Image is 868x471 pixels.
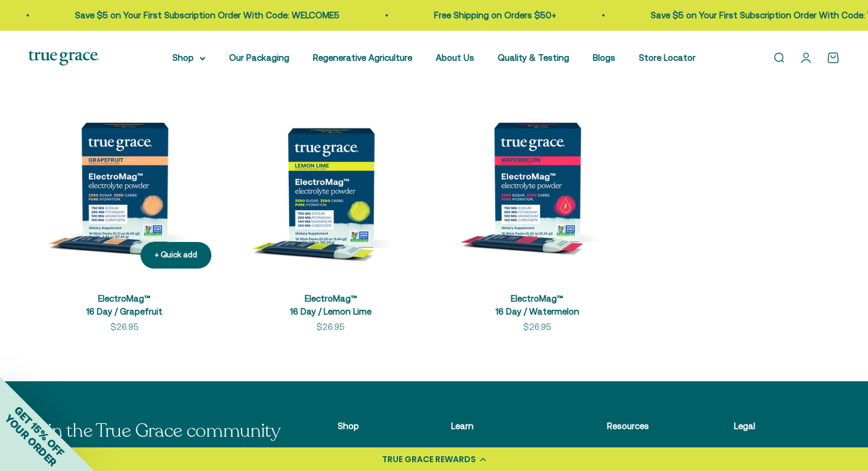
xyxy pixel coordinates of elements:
img: ElectroMag™ [235,86,428,278]
sale-price: $26.95 [523,320,552,334]
img: ElectroMag™ [441,86,634,278]
sale-price: $26.95 [110,320,139,334]
p: Shop [338,419,394,433]
a: ElectroMag™16 Day / Lemon Lime [290,293,371,317]
p: Save $5 on Your First Subscription Order With Code: WELCOME5 [73,8,337,22]
a: Our Packaging [229,53,289,63]
div: TRUE GRACE REWARDS [382,453,476,466]
a: ElectroMag™16 Day / Watermelon [495,293,579,317]
a: About Us [436,53,474,63]
p: Join the True Grace community & save 15% on your first order. [28,419,281,468]
sale-price: $26.95 [316,320,345,334]
summary: Shop [172,51,205,65]
a: Regenerative Agriculture [313,53,412,63]
span: YOUR ORDER [2,412,59,469]
p: Learn [451,419,550,433]
span: GET 15% OFF [12,404,67,459]
a: ElectroMag™16 Day / Grapefruit [86,293,162,317]
button: + Quick add [141,242,211,269]
a: Quality & Testing [498,53,569,63]
img: ElectroMag™ [28,86,221,278]
p: Resources [607,419,677,433]
a: Store Locator [639,53,696,63]
a: Free Shipping on Orders $50+ [432,10,554,20]
div: + Quick add [155,249,197,261]
p: Legal [734,419,816,433]
a: Blogs [593,53,615,63]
